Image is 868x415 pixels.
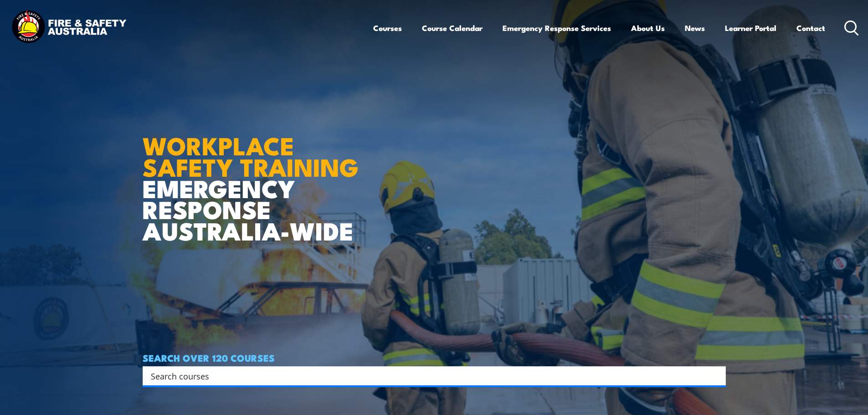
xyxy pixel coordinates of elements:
[373,16,402,40] a: Courses
[143,353,726,363] h4: SEARCH OVER 120 COURSES
[685,16,705,40] a: News
[503,16,611,40] a: Emergency Response Services
[422,16,483,40] a: Course Calendar
[725,16,776,40] a: Learner Portal
[151,369,706,383] input: Search input
[796,16,825,40] a: Contact
[143,126,359,185] strong: WORKPLACE SAFETY TRAINING
[153,369,708,382] form: Search form
[710,369,723,382] button: Search magnifier button
[143,112,365,241] h1: EMERGENCY RESPONSE AUSTRALIA-WIDE
[631,16,665,40] a: About Us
